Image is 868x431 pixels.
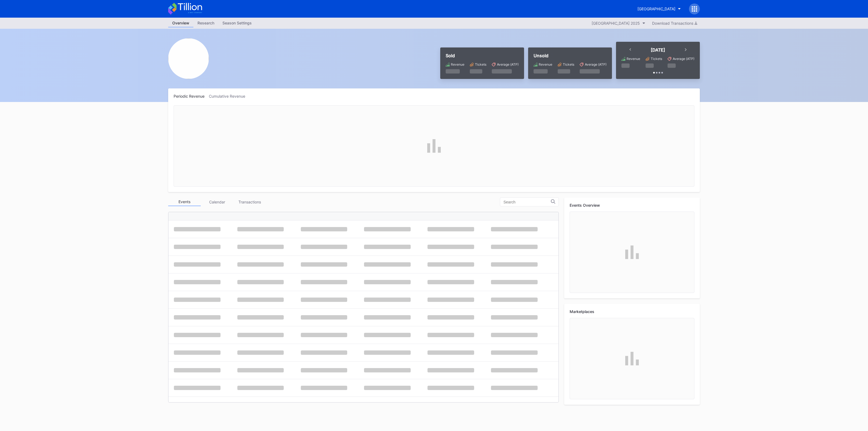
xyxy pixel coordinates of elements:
[539,62,552,66] div: Revenue
[563,62,574,66] div: Tickets
[168,198,201,206] div: Events
[651,47,665,53] div: [DATE]
[218,19,256,27] a: Season Settings
[233,198,266,206] div: Transactions
[503,200,551,204] input: Search
[497,62,519,66] div: Average (ATP)
[534,53,607,58] div: Unsold
[209,94,250,98] div: Cumulative Revenue
[570,309,694,314] div: Marketplaces
[168,19,193,27] a: Overview
[475,62,486,66] div: Tickets
[633,4,685,14] button: [GEOGRAPHIC_DATA]
[201,198,233,206] div: Calendar
[446,53,519,58] div: Sold
[627,57,640,61] div: Revenue
[592,21,640,25] div: [GEOGRAPHIC_DATA] 2025
[649,20,700,27] button: Download Transactions
[585,62,607,66] div: Average (ATP)
[637,7,675,11] div: [GEOGRAPHIC_DATA]
[174,94,209,98] div: Periodic Revenue
[651,57,662,61] div: Tickets
[193,19,218,27] a: Research
[570,203,694,207] div: Events Overview
[589,20,648,27] button: [GEOGRAPHIC_DATA] 2025
[451,62,464,66] div: Revenue
[652,21,697,25] div: Download Transactions
[673,57,694,61] div: Average (ATP)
